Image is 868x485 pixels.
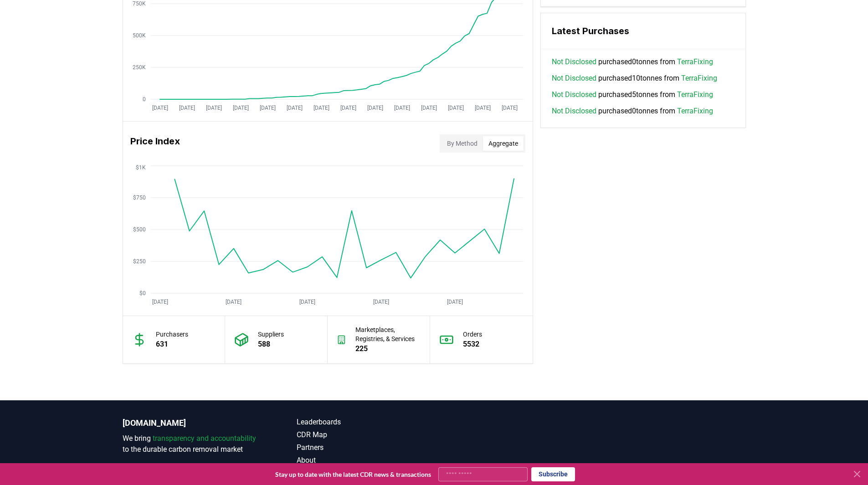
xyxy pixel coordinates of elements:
tspan: [DATE] [232,105,248,111]
a: TerraFixing [677,56,713,67]
button: Aggregate [483,136,524,151]
tspan: [DATE] [394,105,410,111]
tspan: [DATE] [421,105,437,111]
p: We bring to the durable carbon removal market [123,433,260,455]
a: Leaderboards [297,417,434,428]
tspan: [DATE] [373,299,389,305]
tspan: $500 [133,226,146,233]
tspan: [DATE] [259,105,275,111]
tspan: 750K [133,0,146,7]
a: Not Disclosed [552,56,596,67]
p: 5532 [463,339,482,350]
tspan: $750 [133,194,146,201]
a: Not Disclosed [552,106,596,117]
span: transparency and accountability [153,434,256,443]
tspan: [DATE] [286,105,302,111]
tspan: [DATE] [474,105,490,111]
a: TerraFixing [677,89,713,100]
button: By Method [442,136,483,151]
h3: Price Index [130,134,180,153]
a: CDR Map [297,429,434,440]
a: Not Disclosed [552,73,596,84]
p: Suppliers [258,330,284,339]
tspan: [DATE] [367,105,383,111]
tspan: [DATE] [152,299,168,305]
span: purchased 0 tonnes from [552,106,713,117]
tspan: 0 [143,96,146,102]
a: TerraFixing [677,106,713,117]
a: Not Disclosed [552,89,596,100]
p: Purchasers [156,330,188,339]
p: Marketplaces, Registries, & Services [355,325,421,343]
p: 225 [355,343,421,354]
a: TerraFixing [681,73,717,84]
tspan: 500K [133,32,146,39]
tspan: [DATE] [340,105,356,111]
span: purchased 0 tonnes from [552,56,713,67]
span: purchased 10 tonnes from [552,73,717,84]
p: 631 [156,339,188,350]
a: About [297,455,434,466]
tspan: [DATE] [313,105,329,111]
tspan: $1K [136,164,146,171]
tspan: $250 [133,258,146,265]
h3: Latest Purchases [552,24,734,38]
tspan: [DATE] [447,299,463,305]
tspan: [DATE] [447,105,463,111]
tspan: [DATE] [152,105,168,111]
tspan: [DATE] [179,105,195,111]
tspan: $0 [139,290,146,296]
p: Orders [463,330,482,339]
tspan: [DATE] [226,299,241,305]
tspan: [DATE] [299,299,315,305]
tspan: [DATE] [501,105,517,111]
p: 588 [258,339,284,350]
tspan: [DATE] [205,105,221,111]
p: [DOMAIN_NAME] [123,417,260,429]
tspan: 250K [133,64,146,71]
span: purchased 5 tonnes from [552,89,713,100]
a: Partners [297,442,434,453]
